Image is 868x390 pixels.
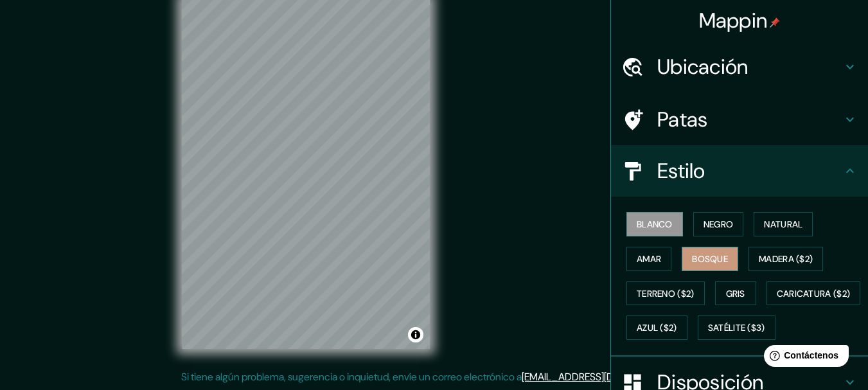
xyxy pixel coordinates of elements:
[408,327,423,342] button: Activar o desactivar atribución
[770,17,780,28] img: pin-icon.png
[708,323,765,334] font: Satélite ($3)
[726,288,745,299] font: Gris
[754,212,813,236] button: Natural
[657,157,705,184] font: Estilo
[181,370,522,384] font: Si tiene algún problema, sugerencia o inquietud, envíe un correo electrónico a
[637,218,673,230] font: Blanco
[692,253,728,265] font: Bosque
[693,212,744,236] button: Negro
[637,323,677,334] font: Azul ($2)
[522,370,680,384] a: [EMAIL_ADDRESS][DOMAIN_NAME]
[626,281,705,306] button: Terreno ($2)
[699,7,768,34] font: Mappin
[766,281,861,306] button: Caricatura ($2)
[626,247,671,271] button: Amar
[704,218,734,230] font: Negro
[626,315,687,340] button: Azul ($2)
[626,212,683,236] button: Blanco
[764,218,802,230] font: Natural
[611,145,868,197] div: Estilo
[611,41,868,93] div: Ubicación
[637,288,695,299] font: Terreno ($2)
[754,340,854,376] iframe: Lanzador de widgets de ayuda
[777,288,851,299] font: Caricatura ($2)
[715,281,756,306] button: Gris
[759,253,813,265] font: Madera ($2)
[748,247,823,271] button: Madera ($2)
[611,94,868,145] div: Patas
[637,253,661,265] font: Amar
[698,315,775,340] button: Satélite ($3)
[682,247,738,271] button: Bosque
[657,106,708,133] font: Patas
[657,53,748,80] font: Ubicación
